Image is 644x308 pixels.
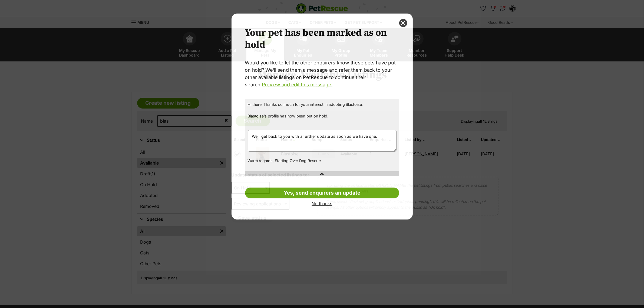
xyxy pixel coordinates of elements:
a: Preview and edit this message. [262,82,332,87]
a: No thanks [245,201,399,206]
textarea: We'll get back to you with a further update as soon as we have one. [248,130,397,152]
a: Yes, send enquirers an update [245,188,399,198]
p: Hi there! Thanks so much for your interest in adopting Blastoise. Blastoise's profile has now bee... [248,101,397,125]
h2: Your pet has been marked as on hold [245,27,399,51]
p: Would you like to let the other enquirers know these pets have put on hold? We’ll send them a mes... [245,59,399,88]
p: Warm regards, Starting Over Dog Rescue [248,158,397,164]
button: close [399,19,407,27]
